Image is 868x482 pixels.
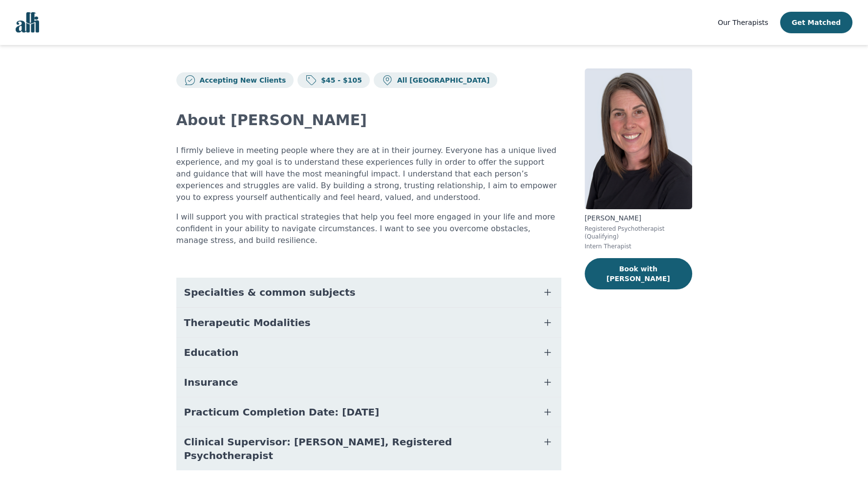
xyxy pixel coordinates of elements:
[176,145,561,203] p: I firmly believe in meeting people where they are at in their journey. Everyone has a unique live...
[184,316,311,329] span: Therapeutic Modalities
[176,278,561,307] button: Specialties & common subjects
[16,12,39,33] img: alli logo
[184,285,356,299] span: Specialties & common subjects
[780,12,852,33] button: Get Matched
[184,435,530,462] span: Clinical Supervisor: [PERSON_NAME], Registered Psychotherapist
[176,368,561,397] button: Insurance
[718,17,768,28] a: Our Therapists
[585,258,692,289] button: Book with [PERSON_NAME]
[585,213,692,223] p: [PERSON_NAME]
[184,346,239,359] span: Education
[718,19,768,26] span: Our Therapists
[184,405,380,419] span: Practicum Completion Date: [DATE]
[176,427,561,470] button: Clinical Supervisor: [PERSON_NAME], Registered Psychotherapist
[176,397,561,427] button: Practicum Completion Date: [DATE]
[585,242,692,250] p: Intern Therapist
[176,211,561,246] p: I will support you with practical strategies that help you feel more engaged in your life and mor...
[585,225,692,241] p: Registered Psychotherapist (Qualifying)
[196,75,286,85] p: Accepting New Clients
[176,111,561,129] h2: About [PERSON_NAME]
[176,308,561,337] button: Therapeutic Modalities
[393,75,489,85] p: All [GEOGRAPHIC_DATA]
[184,375,238,389] span: Insurance
[585,68,692,209] img: Stephanie_Bunker
[176,338,561,367] button: Education
[317,75,362,85] p: $45 - $105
